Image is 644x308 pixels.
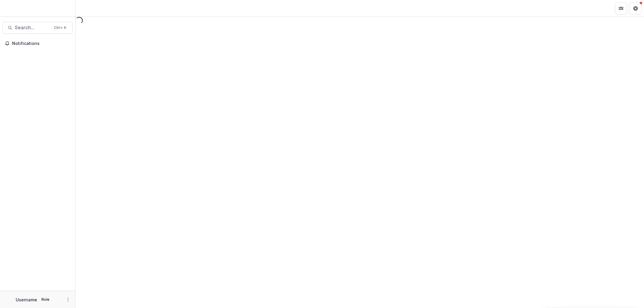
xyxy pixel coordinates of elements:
span: Notifications [12,41,70,46]
p: Username [16,297,37,303]
p: Role [40,297,51,302]
button: Notifications [2,39,73,48]
button: More [64,296,72,303]
div: Ctrl + K [53,24,68,31]
span: Search... [15,25,50,30]
button: Search... [2,22,73,34]
button: Partners [615,2,627,14]
button: Get Help [630,2,642,14]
